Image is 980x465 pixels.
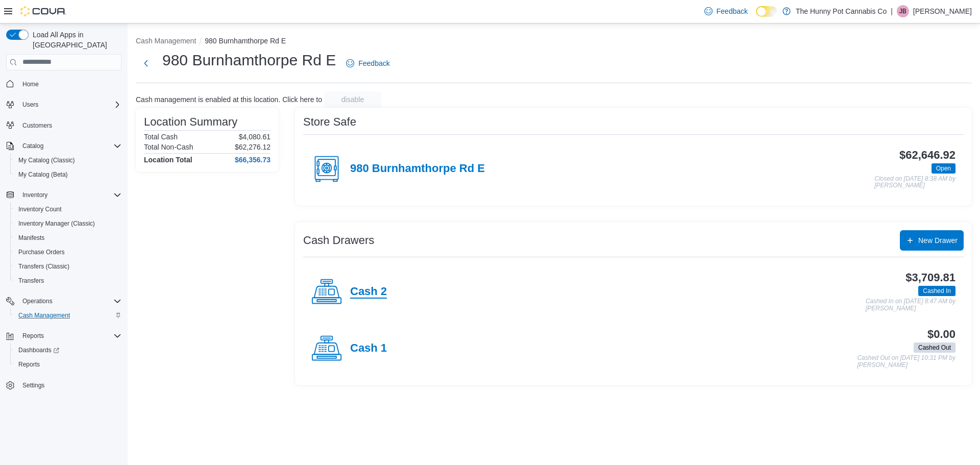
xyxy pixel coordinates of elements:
span: Open [936,164,951,173]
a: Inventory Count [14,203,66,215]
span: Home [18,78,121,90]
button: Cash Management [136,37,196,45]
span: Settings [18,379,121,391]
button: Reports [10,357,126,372]
h1: 980 Burnhamthorpe Rd E [162,50,336,70]
span: Reports [18,360,40,369]
h3: Cash Drawers [303,234,374,247]
button: Cash Management [10,308,126,323]
button: Transfers (Classic) [10,259,126,274]
a: Settings [18,379,48,391]
button: Users [2,97,126,112]
p: Cashed Out on [DATE] 10:31 PM by [PERSON_NAME] [857,355,955,369]
span: Cashed In [923,286,951,296]
p: $62,276.12 [235,143,271,151]
button: Inventory Manager (Classic) [10,216,126,231]
span: Dashboards [14,344,121,356]
div: Jessie Britton [897,5,909,17]
span: Settings [22,381,44,389]
h4: 980 Burnhamthorpe Rd E [350,162,485,176]
span: Feedback [358,58,389,68]
p: Cashed In on [DATE] 8:47 AM by [PERSON_NAME] [866,298,955,312]
button: Operations [18,295,57,307]
h6: Total Non-Cash [144,143,193,151]
h4: Location Total [144,156,192,164]
span: Customers [18,119,121,132]
span: Cashed In [918,286,955,296]
span: Transfers [18,277,44,285]
span: My Catalog (Classic) [14,154,121,166]
h3: Location Summary [144,116,237,128]
span: Users [22,101,38,109]
button: Catalog [2,139,126,153]
button: Settings [2,378,126,393]
span: Open [932,163,955,174]
button: Reports [2,329,126,343]
h4: $66,356.73 [235,156,271,164]
span: Users [18,99,121,111]
h3: Store Safe [303,116,356,128]
a: Dashboards [10,343,126,357]
span: Cashed Out [914,342,955,353]
span: My Catalog (Beta) [14,168,121,181]
button: Operations [2,294,126,308]
span: Transfers (Classic) [18,262,69,271]
span: Operations [18,295,121,307]
input: Dark Mode [756,6,777,17]
a: Dashboards [14,344,63,356]
button: New Drawer [900,230,964,251]
a: Reports [14,358,44,371]
span: Reports [14,358,121,371]
span: Feedback [717,6,748,16]
button: Transfers [10,274,126,288]
span: My Catalog (Beta) [18,170,68,179]
button: Catalog [18,140,47,152]
button: Customers [2,118,126,133]
button: Manifests [10,231,126,245]
a: Feedback [700,1,752,21]
span: Cash Management [18,311,70,320]
span: Inventory [22,191,47,199]
p: Closed on [DATE] 8:38 AM by [PERSON_NAME] [874,176,955,189]
span: Transfers [14,275,121,287]
button: Inventory [2,188,126,202]
button: Next [136,53,156,74]
span: Inventory [18,189,121,201]
button: Users [18,99,42,111]
button: Reports [18,330,48,342]
span: Dashboards [18,346,59,354]
span: Home [22,80,39,88]
span: My Catalog (Classic) [18,156,75,164]
nav: Complex example [6,72,121,420]
p: [PERSON_NAME] [913,5,972,17]
button: Home [2,77,126,91]
a: Transfers (Classic) [14,260,73,273]
a: Transfers [14,275,48,287]
p: | [891,5,893,17]
button: My Catalog (Beta) [10,167,126,182]
h4: Cash 1 [350,342,387,355]
span: disable [341,94,364,105]
p: The Hunny Pot Cannabis Co [796,5,887,17]
h3: $0.00 [927,328,955,340]
a: Home [18,78,43,90]
span: Cash Management [14,309,121,322]
span: New Drawer [918,235,958,246]
span: Catalog [22,142,43,150]
span: Inventory Count [18,205,62,213]
p: $4,080.61 [239,133,271,141]
button: Inventory Count [10,202,126,216]
h3: $62,646.92 [899,149,955,161]
span: Inventory Manager (Classic) [18,219,95,228]
p: Cash management is enabled at this location. Click here to [136,95,322,104]
a: Inventory Manager (Classic) [14,217,99,230]
span: Inventory Manager (Classic) [14,217,121,230]
a: My Catalog (Beta) [14,168,72,181]
button: disable [324,91,381,108]
nav: An example of EuiBreadcrumbs [136,36,972,48]
a: My Catalog (Classic) [14,154,79,166]
span: Purchase Orders [18,248,65,256]
a: Purchase Orders [14,246,69,258]
span: Operations [22,297,53,305]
